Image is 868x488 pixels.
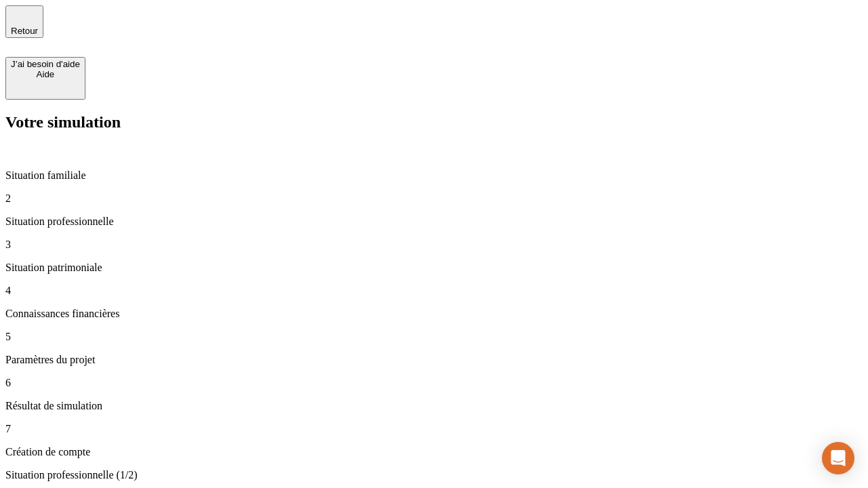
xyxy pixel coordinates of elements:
p: Connaissances financières [5,308,863,320]
p: 4 [5,285,863,297]
p: 3 [5,239,863,251]
p: Situation professionnelle (1/2) [5,469,863,481]
button: J’ai besoin d'aideAide [5,57,85,100]
h2: Votre simulation [5,113,863,131]
p: Situation familiale [5,169,863,182]
p: Résultat de simulation [5,400,863,412]
p: 6 [5,377,863,389]
p: 5 [5,331,863,343]
span: Retour [11,26,38,36]
div: J’ai besoin d'aide [11,59,80,69]
div: Aide [11,69,80,79]
p: 7 [5,423,863,435]
p: Paramètres du projet [5,354,863,366]
p: 2 [5,192,863,205]
button: Retour [5,5,43,38]
p: Situation patrimoniale [5,262,863,274]
p: Situation professionnelle [5,216,863,228]
p: Création de compte [5,446,863,458]
div: Open Intercom Messenger [822,442,854,474]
